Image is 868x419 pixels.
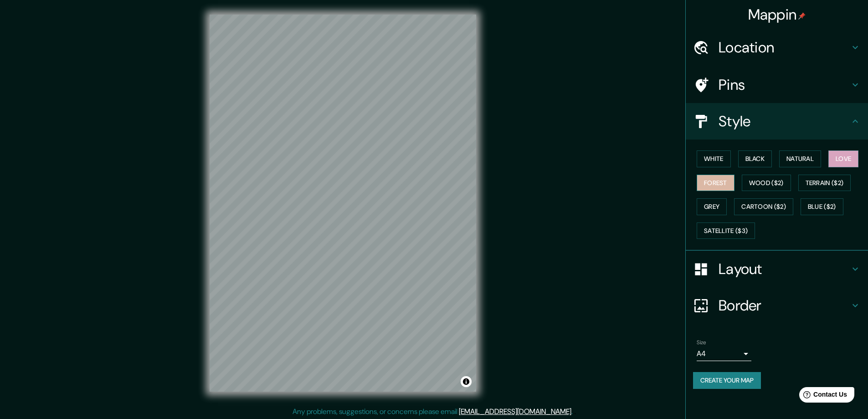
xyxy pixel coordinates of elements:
h4: Style [719,112,850,130]
a: [EMAIL_ADDRESS][DOMAIN_NAME] [459,407,571,416]
h4: Layout [719,260,850,278]
div: Layout [686,251,868,287]
button: Black [738,150,772,167]
img: pin-icon.png [798,12,806,20]
button: Terrain ($2) [798,175,851,191]
div: A4 [697,347,751,361]
button: Grey [697,198,727,215]
div: . [573,406,574,417]
h4: Location [719,38,850,57]
button: White [697,150,731,167]
button: Love [828,150,858,167]
h4: Mappin [748,5,806,24]
div: Style [686,103,868,140]
h4: Border [719,296,850,315]
div: Location [686,29,868,66]
div: Pins [686,67,868,103]
div: . [574,406,576,417]
button: Cartoon ($2) [734,198,793,215]
button: Wood ($2) [742,175,791,191]
div: Border [686,287,868,324]
canvas: Map [210,15,476,392]
h4: Pins [719,76,850,94]
button: Satellite ($3) [697,222,755,239]
label: Size [697,339,706,347]
p: Any problems, suggestions, or concerns please email . [293,406,573,417]
button: Forest [697,175,734,191]
button: Toggle attribution [461,376,472,387]
iframe: Help widget launcher [787,383,858,409]
button: Create your map [693,372,761,389]
button: Natural [779,150,821,167]
button: Blue ($2) [801,198,843,215]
